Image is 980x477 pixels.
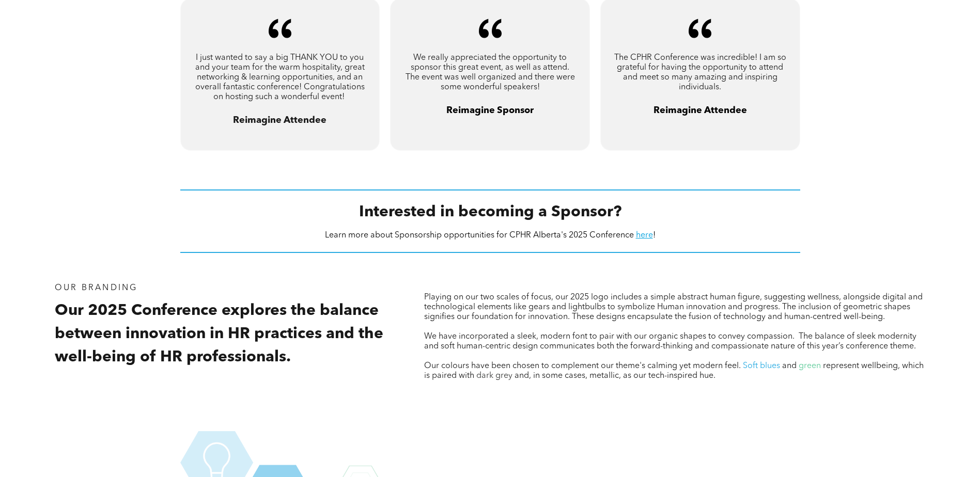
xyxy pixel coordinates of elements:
span: and, in some cases, metallic, as our tech-inspired hue. [515,372,715,380]
span: We really appreciated the opportunity to sponsor this great event, as well as attend. The event w... [406,54,575,91]
span: The CPHR Conference was incredible! I am so grateful for having the opportunity to attend and mee... [614,54,786,91]
span: Reimagine Attendee [654,106,747,115]
span: I just wanted to say a big THANK YOU to you and your team for the warm hospitality, great network... [195,54,365,101]
span: dark grey [476,372,512,380]
a: here [636,231,653,240]
span: We have incorporated a sleek, modern font to pair with our organic shapes to convey compassion. T... [424,332,916,351]
span: Soft blues [743,362,780,370]
span: Our colours have been chosen to complement our theme's calming yet modern feel. [424,362,741,370]
span: Playing on our two scales of focus, our 2025 logo includes a simple abstract human figure, sugges... [424,293,923,321]
span: Interested in becoming a Sponsor? [359,204,621,220]
span: Our 2025 Conference explores the balance between innovation in HR practices and the well-being of... [55,303,383,365]
span: and [782,362,797,370]
span: green [799,362,821,370]
span: Learn more about Sponsorship opportunities for CPHR Alberta's 2025 Conference [325,231,634,240]
span: Reimagine Sponsor [446,106,534,115]
span: ! [653,231,656,240]
span: Reimagine Attendee [233,116,326,125]
span: Our Branding [55,284,137,292]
